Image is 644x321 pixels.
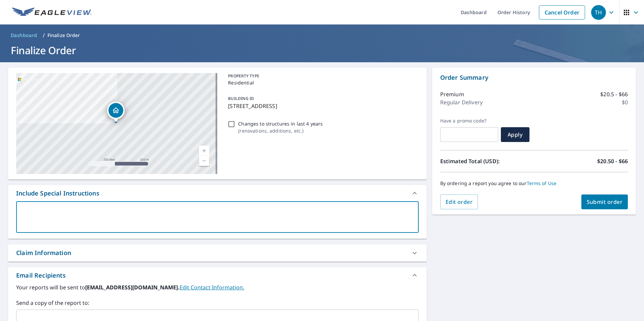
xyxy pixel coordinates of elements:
p: [STREET_ADDRESS] [228,102,416,110]
p: Premium [440,90,464,98]
label: Your reports will be sent to [16,283,419,291]
span: Apply [506,131,524,138]
label: Send a copy of the report to: [16,299,419,307]
li: / [43,31,45,39]
h1: Finalize Order [8,43,636,57]
label: Have a promo code? [440,118,498,124]
p: ( renovations, additions, etc. ) [238,127,323,134]
a: Dashboard [8,30,40,41]
b: [EMAIL_ADDRESS][DOMAIN_NAME]. [85,284,180,291]
p: $20.5 - $66 [600,90,628,98]
a: Current Level 17, Zoom Out [199,156,209,166]
div: Email Recipients [8,267,427,283]
img: EV Logo [12,7,92,17]
a: Cancel Order [539,5,585,20]
div: Include Special Instructions [16,189,99,198]
p: Regular Delivery [440,98,483,106]
span: Dashboard [11,32,37,39]
a: EditContactInfo [180,284,244,291]
button: Submit order [581,194,628,209]
button: Edit order [440,194,478,209]
div: Include Special Instructions [8,185,427,201]
p: Changes to structures in last 4 years [238,120,323,127]
span: Submit order [587,198,623,206]
div: Dropped pin, building 1, Residential property, 1471 Water Edge Dr Charleston, SC 29492 [107,102,125,122]
span: Edit order [446,198,473,206]
button: Apply [501,127,529,142]
div: Claim Information [16,248,71,257]
a: Terms of Use [527,180,557,186]
p: Estimated Total (USD): [440,157,534,165]
p: PROPERTY TYPE [228,73,416,79]
div: Email Recipients [16,271,66,280]
nav: breadcrumb [8,30,636,41]
p: Order Summary [440,73,628,82]
p: By ordering a report you agree to our [440,180,628,186]
p: $20.50 - $66 [597,157,628,165]
p: Finalize Order [47,32,80,39]
p: BUILDING ID [228,96,254,101]
p: $0 [622,98,628,106]
div: TH [591,5,606,20]
p: Residential [228,79,416,86]
a: Current Level 17, Zoom In [199,146,209,156]
div: Claim Information [8,244,427,261]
